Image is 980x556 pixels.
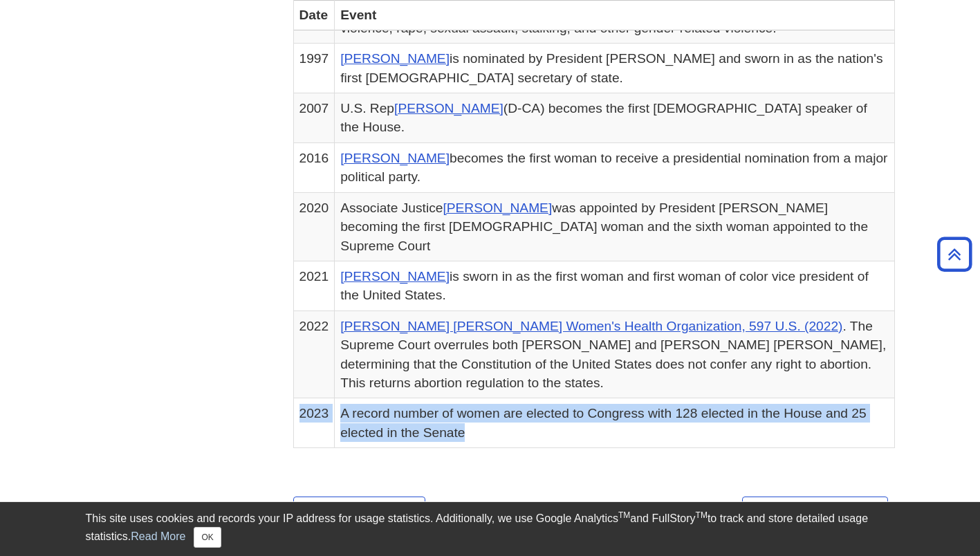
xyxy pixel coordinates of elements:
[293,93,335,142] td: 2007
[293,44,335,93] td: 1997
[340,51,450,66] a: [PERSON_NAME]
[335,261,894,311] td: is sworn in as the first woman and first woman of color vice president of the United States.
[293,261,335,311] td: 2021
[335,93,894,142] td: U.S. Rep (D-CA) becomes the first [DEMOGRAPHIC_DATA] speaker of the House.
[293,192,335,261] td: 2020
[340,319,842,333] a: [PERSON_NAME] [PERSON_NAME] Women's Health Organization, 597 U.S. (2022)
[742,497,887,528] a: Next:Digital Exhibits >>
[335,311,894,398] td: . The Supreme Court overrules both [PERSON_NAME] and [PERSON_NAME] [PERSON_NAME], determining tha...
[340,151,450,165] a: [PERSON_NAME]
[696,510,708,520] sup: TM
[335,44,894,93] td: is nominated by President [PERSON_NAME] and sworn in as the nation's first [DEMOGRAPHIC_DATA] sec...
[932,245,977,263] a: Back to Top
[340,269,450,284] a: [PERSON_NAME]
[293,398,335,448] td: 2023
[194,527,221,548] button: Close
[335,142,894,192] td: becomes the first woman to receive a presidential nomination from a major political party.
[443,201,552,215] a: [PERSON_NAME]
[293,311,335,398] td: 2022
[86,510,895,548] div: This site uses cookies and records your IP address for usage statistics. Additionally, we use Goo...
[293,497,425,528] a: <<Previous:Themes
[335,398,894,448] td: A record number of women are elected to Congress with 128 elected in the House and 25 elected in ...
[131,530,185,542] a: Read More
[394,101,503,115] a: [PERSON_NAME]
[618,510,630,520] sup: TM
[335,192,894,261] td: Associate Justice was appointed by President [PERSON_NAME] becoming the first [DEMOGRAPHIC_DATA] ...
[293,142,335,192] td: 2016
